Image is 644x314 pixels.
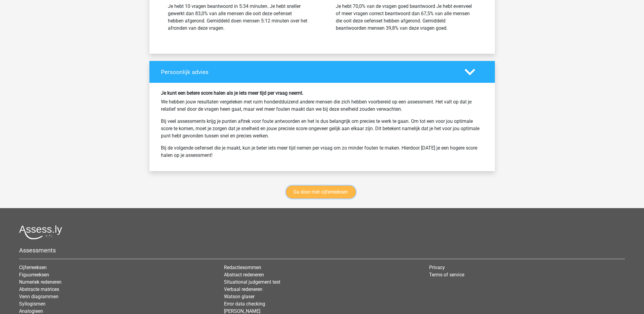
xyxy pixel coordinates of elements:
[286,186,356,198] a: Ga door met cijferreeksen
[224,286,262,292] a: Verbaal redeneren
[161,98,483,113] p: We hebben jouw resultaten vergeleken met ruim honderdduizend andere mensen die zich hebben voorbe...
[19,294,58,299] a: Venn diagrammen
[19,301,45,307] a: Syllogismen
[224,279,280,285] a: Situational judgement test
[224,265,261,270] a: Redactiesommen
[336,3,476,32] div: Je hebt 70,0% van de vragen goed beantwoord Je hebt evenveel of meer vragen correct beantwoord da...
[161,69,455,76] h4: Persoonlijk advies
[168,3,308,32] div: Je hebt 10 vragen beantwoord in 5:34 minuten. Je hebt sneller gewerkt dan 83,0% van alle mensen d...
[19,225,62,239] img: Assessly logo
[19,247,625,254] h5: Assessments
[429,272,464,278] a: Terms of service
[19,265,47,270] a: Cijferreeksen
[19,272,49,278] a: Figuurreeksen
[161,118,483,140] p: Bij veel assessments krijg je punten aftrek voor foute antwoorden en het is dus belangrijk om pre...
[429,265,445,270] a: Privacy
[19,279,62,285] a: Numeriek redeneren
[161,90,483,96] h6: Je kunt een betere score halen als je iets meer tijd per vraag neemt.
[19,286,59,292] a: Abstracte matrices
[224,301,265,307] a: Error data checking
[224,294,255,299] a: Watson glaser
[161,144,483,159] p: Bij de volgende oefenset die je maakt, kun je beter iets meer tijd nemen per vraag om zo minder f...
[19,308,43,314] a: Analogieen
[224,272,264,278] a: Abstract redeneren
[224,308,260,314] a: [PERSON_NAME]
